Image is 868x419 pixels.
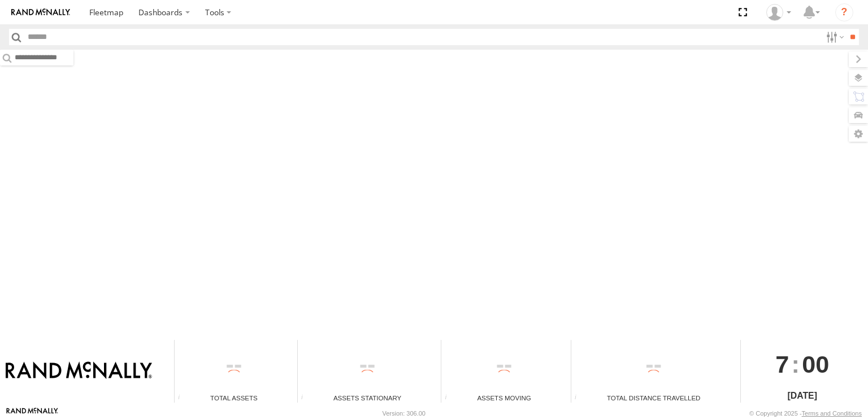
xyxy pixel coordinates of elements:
label: Map Settings [849,126,868,142]
label: Search Filter Options [822,29,846,45]
span: 7 [775,340,789,389]
div: Assets Moving [441,393,566,403]
div: Total Distance Travelled [571,393,736,403]
a: Terms and Conditions [802,410,862,417]
div: [DATE] [741,389,864,403]
div: Assets Stationary [298,393,437,403]
div: Version: 306.00 [383,410,426,417]
div: Total Assets [175,393,293,403]
div: : [741,340,864,389]
span: 00 [802,340,829,389]
img: Rand McNally [6,361,152,381]
div: Total number of assets current stationary. [298,394,315,403]
div: Jose Goitia [762,4,795,21]
div: Total distance travelled by all assets within specified date range and applied filters [571,394,588,403]
div: Total number of assets current in transit. [441,394,458,403]
div: Total number of Enabled Assets [175,394,192,403]
div: © Copyright 2025 - [749,410,862,417]
img: rand-logo.svg [11,8,70,16]
i: ? [835,3,853,21]
a: Visit our Website [6,408,58,419]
